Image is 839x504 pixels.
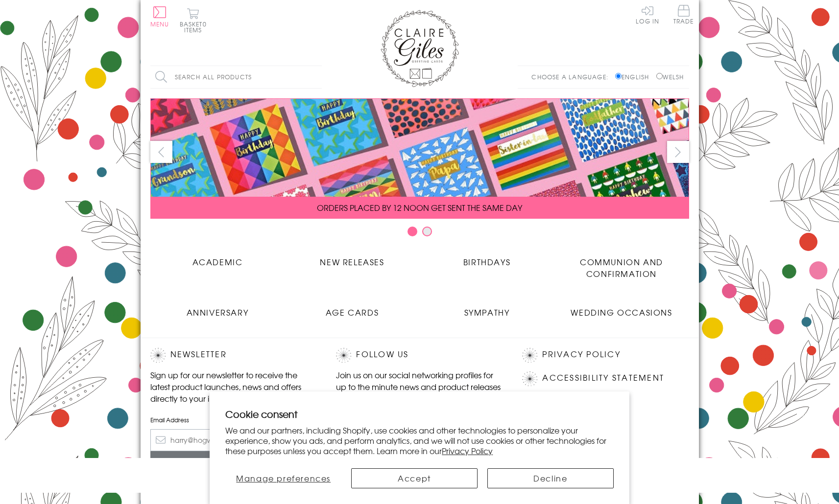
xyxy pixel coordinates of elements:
[312,66,322,88] input: Search
[326,306,379,318] span: Age Cards
[150,6,169,27] button: Menu
[463,256,510,268] span: Birthdays
[420,249,554,268] a: Birthdays
[192,256,243,268] span: Academic
[667,141,689,163] button: next
[150,369,317,404] p: Sign up for our newsletter to receive the latest product launches, news and offers directly to yo...
[225,468,341,488] button: Manage preferences
[542,371,664,385] a: Accessibility Statement
[571,306,672,318] span: Wedding Occasions
[656,72,684,81] label: Welsh
[615,72,654,81] label: English
[420,299,554,318] a: Sympathy
[150,348,317,363] h2: Newsletter
[150,249,285,268] a: Academic
[336,369,503,404] p: Join us on our social networking profiles for up to the minute news and product releases the mome...
[184,20,207,34] span: 0 items
[150,141,172,163] button: prev
[150,20,169,28] span: Menu
[150,415,317,424] label: Email Address
[285,299,420,318] a: Age Cards
[320,256,384,268] span: New Releases
[673,5,694,26] a: Trade
[180,8,207,33] button: Basket0 items
[150,299,285,318] a: Anniversary
[422,227,432,236] button: Carousel Page 2
[236,472,331,484] span: Manage preferences
[554,299,689,318] a: Wedding Occasions
[531,72,613,81] p: Choose a language:
[656,73,663,79] input: Welsh
[442,445,493,457] a: Privacy Policy
[285,249,420,268] a: New Releases
[673,5,694,24] span: Trade
[542,348,620,361] a: Privacy Policy
[150,226,689,241] div: Carousel Pagination
[150,451,317,473] input: Subscribe
[336,348,503,363] h2: Follow Us
[464,306,510,318] span: Sympathy
[317,202,522,213] span: ORDERS PLACED BY 12 NOON GET SENT THE SAME DAY
[225,407,614,421] h2: Cookie consent
[408,227,417,236] button: Carousel Page 1 (Current Slide)
[487,468,614,488] button: Decline
[615,73,622,79] input: English
[150,429,317,451] input: harry@hogwarts.edu
[636,5,659,24] a: Log In
[150,66,322,88] input: Search all products
[187,306,249,318] span: Anniversary
[381,10,459,87] img: Claire Giles Greetings Cards
[580,256,663,279] span: Communion and Confirmation
[225,425,614,456] p: We and our partners, including Shopify, use cookies and other technologies to personalize your ex...
[554,249,689,279] a: Communion and Confirmation
[351,468,478,488] button: Accept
